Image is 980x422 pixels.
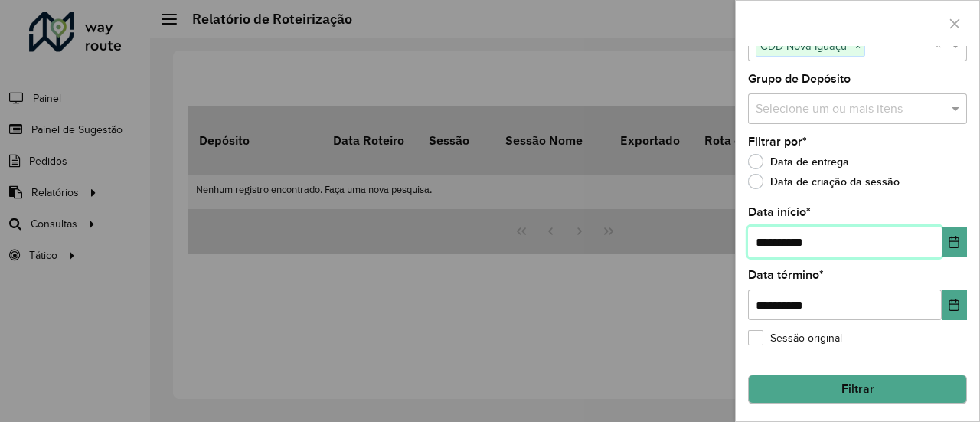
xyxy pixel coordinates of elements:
label: Grupo de Depósito [748,70,851,88]
label: Filtrar por [748,132,807,151]
span: CDD Nova Iguaçu [756,37,851,55]
span: × [851,38,864,56]
button: Choose Date [942,227,967,257]
label: Data de criação da sessão [748,174,900,189]
label: Data término [748,266,824,284]
button: Choose Date [942,290,967,320]
span: Clear all [935,37,948,55]
label: Sessão original [748,330,842,346]
label: Data de entrega [748,154,849,169]
button: Filtrar [748,375,967,404]
label: Data início [748,203,811,221]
